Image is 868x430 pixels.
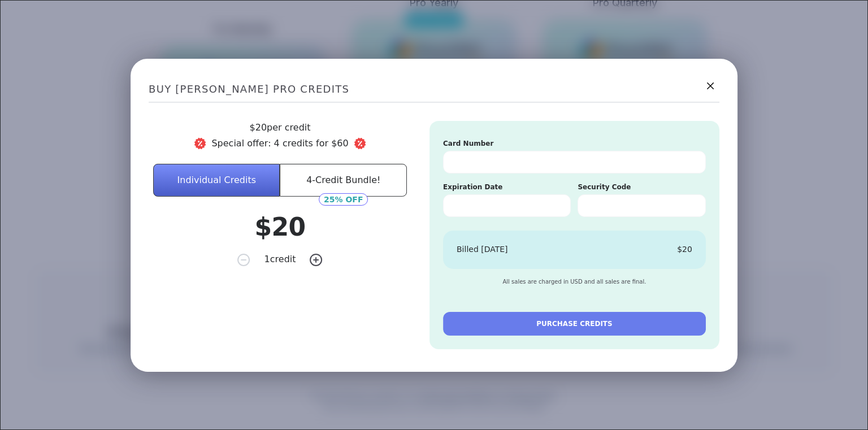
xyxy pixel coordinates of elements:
button: PURCHASE CREDITS [443,312,706,336]
span: 1 credit [264,253,296,266]
div: $ 20 [677,244,692,255]
h2: BUY [PERSON_NAME] PRO CREDITS [149,76,719,102]
h4: $ 20 [255,210,306,244]
div: Billed [DATE] [457,244,508,255]
button: 4-Credit Bundle! [280,163,407,196]
button: Individual Credits [153,163,280,196]
span: All sales are charged in USD and all sales are final. [502,278,646,286]
h5: Expiration Date [443,183,571,192]
span: PURCHASE CREDITS [536,319,612,329]
p: $ 20 per credit [149,120,411,134]
div: 25% OFF [319,193,368,205]
h5: Card Number [443,138,706,148]
h5: Security Code [578,183,705,192]
iframe: Secure card number input frame [453,158,696,168]
span: Special offer: 4 credits for $ 60 [149,136,411,150]
iframe: Secure expiration date input frame [453,202,561,211]
iframe: Secure CVC input frame [587,202,696,211]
